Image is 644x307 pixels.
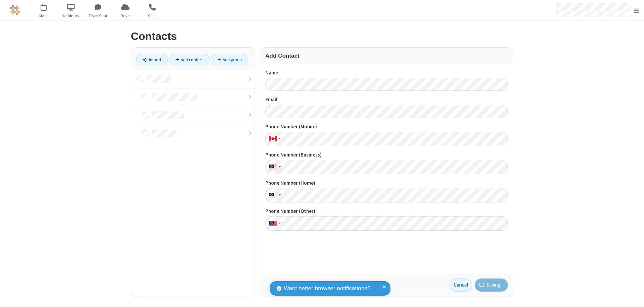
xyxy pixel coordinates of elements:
[211,54,248,65] a: Add group
[449,279,472,292] a: Cancel
[265,179,508,187] label: Phone Number (Home)
[265,123,508,131] label: Phone Number (Mobile)
[265,53,508,59] h3: Add Contact
[10,5,20,15] img: QA Selenium DO NOT DELETE OR CHANGE
[265,132,283,146] div: Canada: + 1
[140,13,165,19] span: Calls
[627,290,639,302] iframe: Chat
[58,13,84,19] span: Webinars
[265,160,283,174] div: United States: + 1
[131,30,513,42] h2: Contacts
[265,207,508,215] label: Phone Number (Other)
[265,96,508,104] label: Email
[265,69,508,77] label: Name
[265,216,283,231] div: United States: + 1
[136,54,168,65] a: Import
[487,281,503,289] span: Saving...
[265,151,508,159] label: Phone Number (Business)
[475,279,508,292] button: Saving...
[265,188,283,202] div: United States: + 1
[31,13,56,19] span: Meet
[284,284,370,293] span: Want better browser notifications?
[113,13,138,19] span: Drive
[86,13,111,19] span: Team Chat
[169,54,210,65] a: Add contact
